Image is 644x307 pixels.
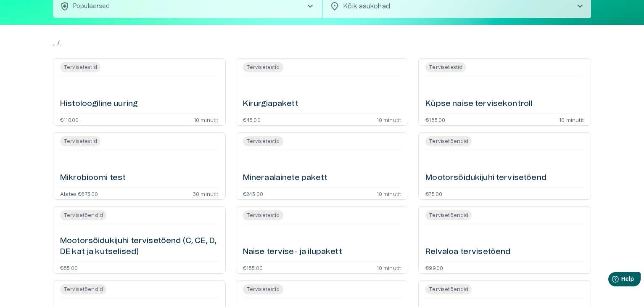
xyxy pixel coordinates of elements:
p: Populaarsed [73,2,110,11]
p: €75.00 [425,191,442,196]
p: €45.00 [243,117,261,122]
h6: Histoloogiline uuring [60,98,138,110]
h6: Mootorsõidukijuhi tervisetõend (C, CE, D, DE kat ja kutselised) [60,236,219,258]
span: chevron_right [575,1,585,11]
span: Tervisetõendid [60,210,106,220]
h6: Mikrobioomi test [60,172,126,184]
p: 30 minutit [193,191,219,196]
p: 10 minutit [194,117,219,122]
p: €185.00 [425,117,445,122]
span: Tervisetõendid [425,210,472,220]
p: €99.00 [425,265,443,270]
p: .. / . [53,38,591,48]
h6: Küpse naise tervisekontroll [425,98,532,110]
span: location_on [330,1,340,11]
a: Open service booking details [53,58,226,126]
a: Open service booking details [53,132,226,200]
p: €85.00 [60,265,78,270]
a: Open service booking details [236,58,409,126]
span: Tervisetestid [60,136,100,146]
span: Tervisetõendid [425,136,472,146]
a: Open service booking details [418,206,591,274]
p: €110.00 [60,117,79,122]
a: Open service booking details [53,206,226,274]
span: Tervisetestid [243,62,283,72]
span: Tervisetõendid [425,284,472,294]
p: 10 minutit [377,117,401,122]
span: Tervisetestid [243,210,283,220]
p: Kõik asukohad [343,1,562,11]
h6: Kirurgiapakett [243,98,298,110]
span: Tervisetestid [243,284,283,294]
span: Tervisetõendid [60,284,106,294]
p: 10 minutit [559,117,584,122]
span: chevron_right [305,1,315,11]
a: Open service booking details [236,206,409,274]
p: 10 minutit [377,265,401,270]
a: Open service booking details [418,132,591,200]
p: 10 minutit [377,191,401,196]
h6: Relvaloa tervisetõend [425,246,510,258]
h6: Naise tervise- ja ilupakett [243,246,342,258]
span: Tervisetestid [243,136,283,146]
span: Tervisetestid [60,62,100,72]
a: Open service booking details [236,132,409,200]
h6: Mineraalainete pakett [243,172,327,184]
a: Open service booking details [418,58,591,126]
p: Alates €675.00 [60,191,98,196]
iframe: Help widget launcher [578,269,644,292]
p: €245.00 [243,191,263,196]
p: €185.00 [243,265,263,270]
span: health_and_safety [60,1,70,11]
h6: Mootorsõidukijuhi tervisetõend [425,172,546,184]
span: Tervisetestid [425,62,466,72]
